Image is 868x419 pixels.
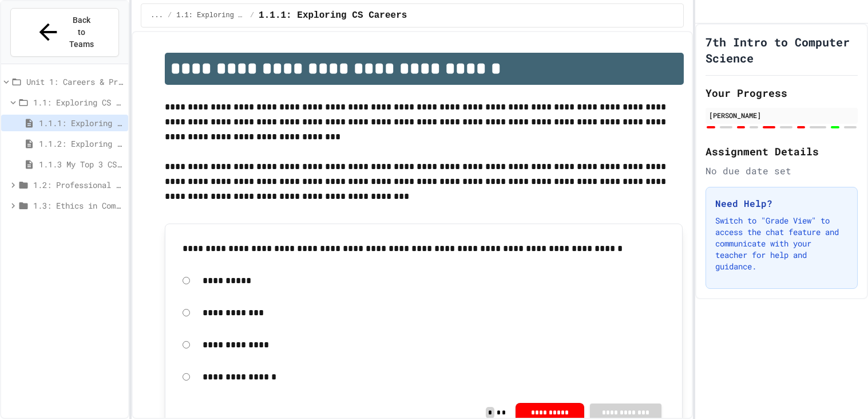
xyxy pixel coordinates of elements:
div: [PERSON_NAME] [709,110,854,120]
span: 1.1.1: Exploring CS Careers [39,117,124,129]
h2: Assignment Details [706,143,858,159]
span: Unit 1: Careers & Professionalism [26,76,124,88]
span: 1.3: Ethics in Computing [33,199,124,212]
span: 1.1.3 My Top 3 CS Careers! [39,158,124,170]
div: No due date set [706,164,858,178]
span: Back to Teams [68,14,95,50]
h3: Need Help? [715,197,848,210]
span: / [250,11,254,20]
button: Back to Teams [10,8,119,57]
span: 1.2: Professional Communication [33,179,124,191]
span: ... [150,11,163,20]
p: Switch to "Grade View" to access the chat feature and communicate with your teacher for help and ... [715,215,848,272]
span: 1.1: Exploring CS Careers [33,96,124,108]
span: / [168,11,172,20]
h2: Your Progress [706,85,858,101]
span: 1.1: Exploring CS Careers [176,11,245,20]
span: 1.1.1: Exploring CS Careers [259,9,407,22]
h1: 7th Intro to Computer Science [706,34,858,66]
span: 1.1.2: Exploring CS Careers - Review [39,138,124,150]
